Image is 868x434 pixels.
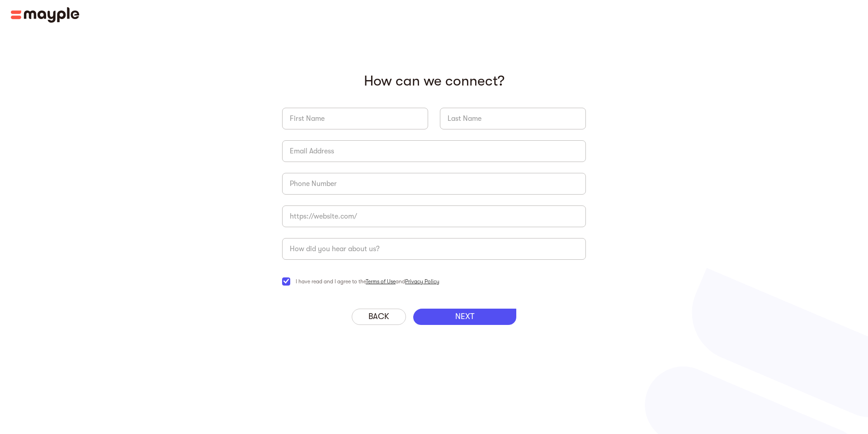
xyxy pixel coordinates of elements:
p: How can we connect? [282,72,586,90]
input: Phone Number [282,173,586,195]
form: briefForm [282,72,586,298]
input: https://website.com/ [282,205,586,227]
p: NEXT [455,312,474,322]
input: Email Address [282,140,586,162]
img: Mayple logo [11,7,80,23]
input: Last Name [440,108,586,129]
a: Privacy Policy [405,278,439,285]
a: Terms of Use [366,278,396,285]
input: First Name [282,108,428,129]
span: I have read and I agree to the and [296,276,439,287]
input: How did you hear about us? [282,238,586,260]
p: Back [368,312,389,322]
